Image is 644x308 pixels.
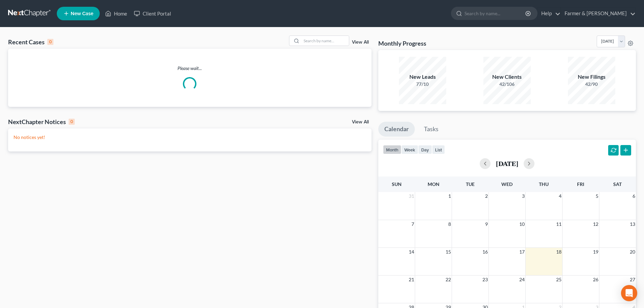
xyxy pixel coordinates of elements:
[130,7,174,20] a: Client Portal
[399,73,446,81] div: New Leads
[613,181,622,187] span: Sat
[561,7,636,20] a: Farmer & [PERSON_NAME]
[69,119,75,125] div: 0
[558,192,562,200] span: 4
[47,39,53,45] div: 0
[464,7,526,20] input: Search by name...
[102,7,130,20] a: Home
[445,248,452,256] span: 15
[555,276,562,284] span: 25
[8,38,53,46] div: Recent Cases
[519,248,525,256] span: 17
[621,285,637,301] div: Open Intercom Messenger
[408,192,415,200] span: 31
[483,81,531,88] div: 42/106
[538,7,560,20] a: Help
[555,220,562,228] span: 11
[378,39,426,47] h3: Monthly Progress
[592,276,599,284] span: 26
[383,145,401,154] button: month
[428,181,439,187] span: Mon
[408,276,415,284] span: 21
[466,181,475,187] span: Tue
[484,192,488,200] span: 2
[568,81,615,88] div: 42/90
[521,192,525,200] span: 3
[401,145,418,154] button: week
[482,276,488,284] span: 23
[8,65,372,72] p: Please wait...
[482,248,488,256] span: 16
[445,276,452,284] span: 22
[378,122,415,137] a: Calendar
[418,122,445,137] a: Tasks
[568,73,615,81] div: New Filings
[392,181,402,187] span: Sun
[302,36,349,46] input: Search by name...
[592,220,599,228] span: 12
[629,248,636,256] span: 20
[411,220,415,228] span: 7
[483,73,531,81] div: New Clients
[592,248,599,256] span: 19
[595,192,599,200] span: 5
[448,220,452,228] span: 8
[399,81,446,88] div: 77/10
[14,134,366,141] p: No notices yet!
[8,118,75,126] div: NextChapter Notices
[408,248,415,256] span: 14
[432,145,445,154] button: list
[519,220,525,228] span: 10
[484,220,488,228] span: 9
[71,11,93,16] span: New Case
[629,220,636,228] span: 13
[496,160,518,167] h2: [DATE]
[577,181,584,187] span: Fri
[629,276,636,284] span: 27
[539,181,549,187] span: Thu
[632,192,636,200] span: 6
[352,120,369,124] a: View All
[448,192,452,200] span: 1
[352,40,369,45] a: View All
[555,248,562,256] span: 18
[501,181,512,187] span: Wed
[519,276,525,284] span: 24
[418,145,432,154] button: day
